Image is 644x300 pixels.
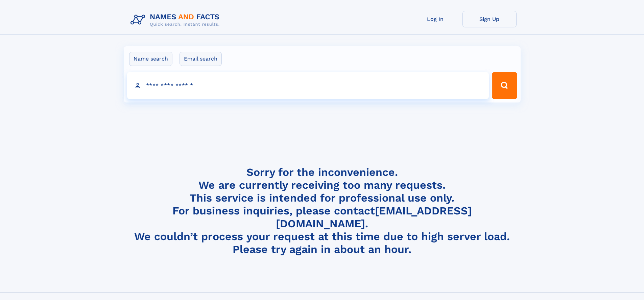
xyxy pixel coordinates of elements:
[180,52,222,66] label: Email search
[128,11,225,29] img: Logo Names and Facts
[276,204,472,230] a: [EMAIL_ADDRESS][DOMAIN_NAME]
[492,72,517,99] button: Search Button
[129,52,172,66] label: Name search
[462,11,517,27] a: Sign Up
[128,166,517,256] h4: Sorry for the inconvenience. We are currently receiving too many requests. This service is intend...
[408,11,462,27] a: Log In
[127,72,489,99] input: search input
